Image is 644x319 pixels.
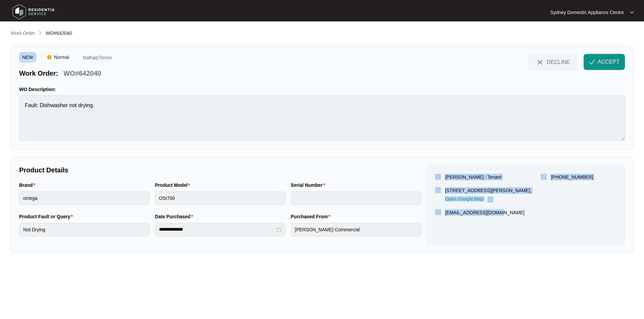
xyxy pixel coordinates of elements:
[19,191,150,205] input: Brand
[46,30,72,36] span: WO#642040
[551,174,593,180] p: [PHONE_NUMBER]
[550,9,624,16] p: Sydney Domestic Appliance Centre
[435,174,441,180] img: user-pin
[19,86,625,93] p: WO Description:
[63,69,101,78] p: WO#642040
[291,223,421,236] input: Purchased From
[435,209,441,215] img: map-pin
[589,59,595,65] img: check-Icon
[19,95,625,141] textarea: Fault: Dishwasher not drying.
[155,191,285,205] input: Product Model
[291,182,328,188] label: Serial Number
[159,226,275,233] input: Date Purchased
[11,30,35,36] p: Work Order
[155,213,196,220] label: Date Purchased
[528,54,578,70] button: close-IconDECLINE
[9,30,36,37] a: Work Order
[445,187,532,194] p: [STREET_ADDRESS][PERSON_NAME],
[487,196,493,203] img: Link-External
[435,187,441,193] img: map-pin
[598,58,620,66] span: ACCEPT
[541,174,547,180] img: map-pin
[19,165,421,175] p: Product Details
[445,209,525,216] p: [EMAIL_ADDRESS][DOMAIN_NAME]
[19,182,38,188] label: Brand
[10,2,57,22] img: residentia service logo
[445,196,493,203] a: Open Google Map
[584,54,625,70] button: check-IconACCEPT
[38,30,43,35] img: chevron-right
[547,58,570,66] span: DECLINE
[155,182,193,188] label: Product Model
[536,58,544,66] img: close-Icon
[19,213,75,220] label: Product Fault or Query
[445,174,501,180] p: [PERSON_NAME] - Tenant
[291,213,333,220] label: Purchased From
[19,69,58,78] p: Work Order:
[19,223,150,236] input: Product Fault or Query
[83,55,112,62] p: NathalyTorres
[630,11,634,14] img: dropdown arrow
[19,52,36,62] span: NEW
[51,52,72,62] span: Normal
[47,55,51,59] img: Vercel Logo
[291,191,421,205] input: Serial Number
